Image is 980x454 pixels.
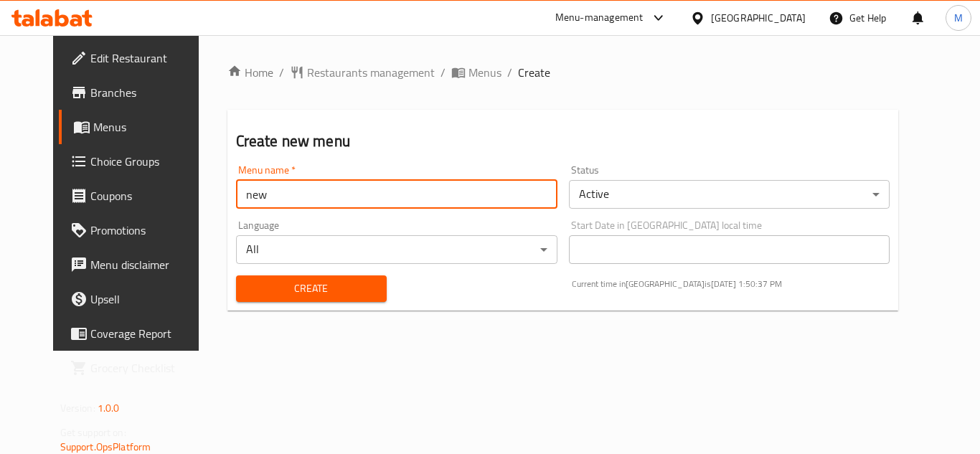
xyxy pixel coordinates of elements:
[711,10,806,26] div: [GEOGRAPHIC_DATA]
[236,180,557,209] input: Please enter Menu name
[954,10,963,26] span: M
[59,179,217,213] a: Coupons
[468,64,501,81] span: Menus
[59,75,217,110] a: Branches
[59,144,217,179] a: Choice Groups
[290,64,435,81] a: Restaurants management
[59,213,217,247] a: Promotions
[60,423,126,442] span: Get support on:
[90,222,205,239] span: Promotions
[572,278,890,290] p: Current time in [GEOGRAPHIC_DATA] is [DATE] 1:50:37 PM
[59,247,217,282] a: Menu disclaimer
[90,290,205,308] span: Upsell
[90,325,205,342] span: Coverage Report
[59,351,217,385] a: Grocery Checklist
[59,282,217,316] a: Upsell
[98,399,120,417] span: 1.0.0
[507,64,512,81] li: /
[59,110,217,144] a: Menus
[90,84,205,101] span: Branches
[236,235,557,264] div: All
[227,64,273,81] a: Home
[518,64,550,81] span: Create
[555,9,644,27] div: Menu-management
[90,256,205,273] span: Menu disclaimer
[227,64,899,81] nav: breadcrumb
[236,275,387,302] button: Create
[90,187,205,204] span: Coupons
[90,153,205,170] span: Choice Groups
[569,180,890,209] div: Active
[307,64,435,81] span: Restaurants management
[93,118,205,136] span: Menus
[451,64,501,81] a: Menus
[90,49,205,67] span: Edit Restaurant
[59,316,217,351] a: Coverage Report
[279,64,284,81] li: /
[248,280,375,298] span: Create
[236,131,890,152] h2: Create new menu
[440,64,446,81] li: /
[90,359,205,377] span: Grocery Checklist
[60,399,95,417] span: Version:
[59,41,217,75] a: Edit Restaurant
